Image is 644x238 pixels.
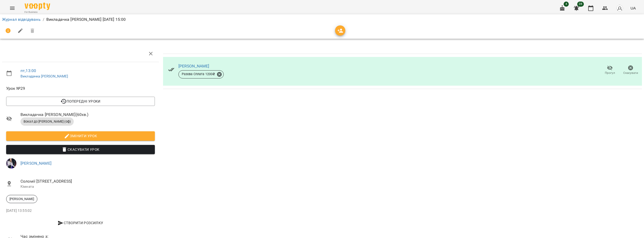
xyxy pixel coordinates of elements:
span: Урок №29 [6,85,155,92]
div: [PERSON_NAME] [6,195,37,203]
span: [PERSON_NAME] [6,197,37,201]
button: UA [628,3,638,13]
li: / [43,16,44,23]
a: [PERSON_NAME] [20,161,51,166]
p: [DATE] 13:55:02 [6,208,155,213]
span: UA [630,5,636,11]
img: 8accc21eef62b60a7c9c2355898a49f1.jpeg [6,158,16,168]
a: Викладачка [PERSON_NAME] [20,74,68,78]
span: Соломії [STREET_ADDRESS] [20,178,155,184]
a: пт , 13:00 [20,68,36,73]
button: Скасувати [620,63,641,77]
span: 4 [564,2,569,7]
button: Скасувати Урок [6,145,155,154]
img: Voopty Logo [25,3,50,10]
div: Разова Сплата 1200₴ [178,70,224,78]
span: Скасувати Урок [10,146,151,153]
span: Скасувати [623,71,638,75]
span: Створити розсилку [8,220,153,226]
span: Вокал до [PERSON_NAME] (оф) [20,119,74,124]
span: Разова Сплата 1200 ₴ [179,72,218,76]
a: Журнал відвідувань [2,17,41,22]
button: Створити розсилку [6,218,155,227]
button: Змінити урок [6,131,155,141]
p: Викладачка [PERSON_NAME] [DATE] 15:00 [46,16,126,23]
p: Кімната [20,184,155,189]
span: Прогул [605,71,615,75]
img: avatar_s.png [616,5,623,12]
nav: breadcrumb [2,16,642,23]
button: Menu [6,2,18,14]
a: [PERSON_NAME] [178,64,209,68]
button: Прогул [599,63,620,77]
button: Попередні уроки [6,97,155,106]
span: Змінити урок [10,133,151,139]
span: Викладачка [PERSON_NAME] ( 60 хв. ) [20,112,155,118]
span: For Business [25,11,50,14]
span: 28 [577,2,584,7]
span: Попередні уроки [10,98,151,104]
